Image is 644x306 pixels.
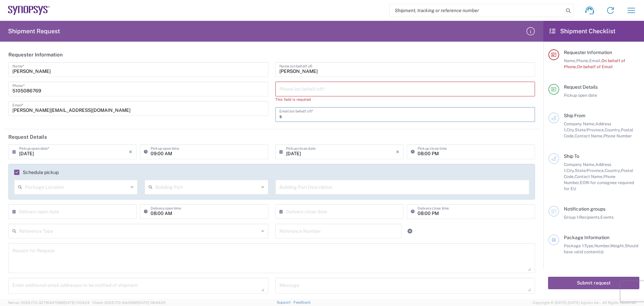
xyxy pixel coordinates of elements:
span: Client: 2025.17.0-5dd568f [93,301,166,305]
h2: Requester Information [8,51,63,58]
span: Server: 2025.17.0-327f6347098 [8,301,90,305]
span: Email, [589,58,601,63]
span: Contact Name, [575,174,603,179]
span: Copyright © [DATE]-[DATE] Agistix Inc., All Rights Reserved [533,300,636,306]
span: Country, [605,127,621,132]
span: Pickup open date [564,93,597,98]
input: Shipment, tracking or reference number [390,4,563,17]
span: EORI for consignee required for EU [564,180,634,191]
span: Weight, [610,243,625,248]
span: Recipients, [579,215,600,220]
span: Number, [594,243,610,248]
span: On behalf of Email [577,64,613,69]
span: Ship From [564,113,585,118]
span: Company Name, [564,162,595,167]
span: Contact Name, [575,133,603,138]
span: Package Information [564,235,609,240]
span: Requester Information [564,50,612,55]
i: × [396,146,399,157]
h2: Shipment Checklist [549,27,615,35]
span: Events [600,215,613,220]
span: Ship To [564,154,579,159]
span: Group 1: [564,215,579,220]
a: Add Reference [405,226,415,236]
span: Company Name, [564,121,595,126]
h2: Shipment Request [8,27,60,35]
i: × [129,146,132,157]
span: Phone Number [603,133,632,138]
button: Submit request [548,277,639,289]
span: City, [567,127,575,132]
label: Schedule pickup [14,170,59,175]
span: Country, [605,168,621,173]
span: Notification groups [564,206,605,212]
span: [DATE] 11:04:24 [63,301,90,305]
span: [DATE] 08:44:20 [138,301,166,305]
span: State/Province, [575,168,605,173]
span: Phone, [576,58,589,63]
a: Feedback [293,300,311,304]
h2: Request Details [8,134,47,140]
span: Package 1: [564,243,584,248]
a: Support [277,300,293,304]
span: Request Details [564,84,598,90]
span: Name, [564,58,576,63]
span: Type, [584,243,594,248]
span: City, [567,168,575,173]
span: State/Province, [575,127,605,132]
div: This field is required [275,96,535,102]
